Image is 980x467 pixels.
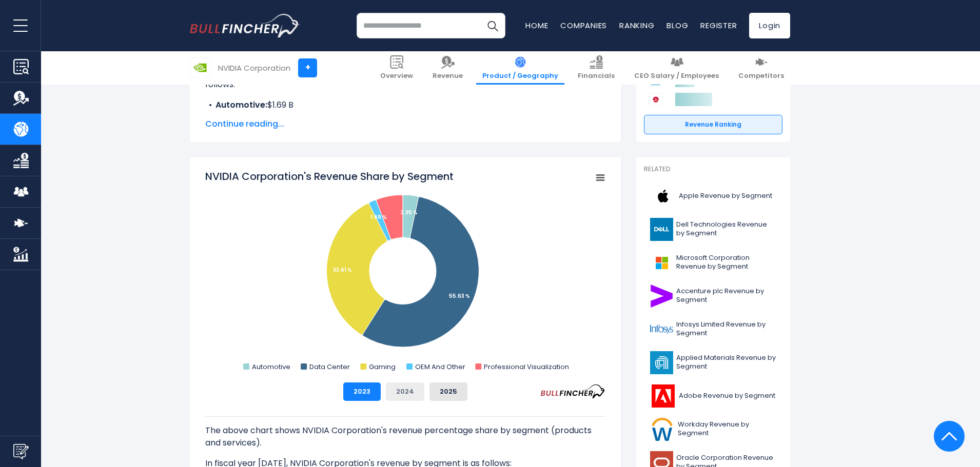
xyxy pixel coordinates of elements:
[644,382,782,410] a: Adobe Revenue by Segment
[298,58,317,77] a: +
[218,62,290,74] div: NVIDIA Corporation
[644,415,782,443] a: Workday Revenue by Segment
[480,13,505,38] button: Search
[370,213,387,221] tspan: 1.69 %
[644,115,782,134] a: Revenue Ranking
[482,72,558,80] span: Product / Geography
[650,218,673,241] img: DELL logo
[572,51,621,85] a: Financials
[433,72,463,80] span: Revenue
[732,51,790,85] a: Competitors
[644,282,782,310] a: Accenture plc Revenue by Segment
[449,292,470,300] tspan: 55.63 %
[386,382,424,401] button: 2024
[215,99,267,111] b: Automotive:
[644,315,782,343] a: Infosys Limited Revenue by Segment
[525,20,548,31] a: Home
[644,182,782,210] a: Apple Revenue by Segment
[476,51,564,85] a: Product / Geography
[560,20,607,31] a: Companies
[678,420,776,438] span: Workday Revenue by Segment
[650,384,676,408] img: ADBE logo
[205,99,605,111] li: $1.69 B
[205,424,605,449] p: The above chart shows NVIDIA Corporation's revenue percentage share by segment (products and serv...
[650,351,673,374] img: AMAT logo
[190,58,210,77] img: NVDA logo
[205,169,605,374] svg: NVIDIA Corporation's Revenue Share by Segment
[426,51,469,85] a: Revenue
[619,20,654,31] a: Ranking
[749,13,790,38] a: Login
[190,14,300,37] a: Go to homepage
[650,251,673,274] img: MSFT logo
[676,354,776,371] span: Applied Materials Revenue by Segment
[644,165,782,174] p: Related
[252,362,290,372] text: Automotive
[650,318,673,341] img: INFY logo
[650,185,676,208] img: AAPL logo
[676,220,776,238] span: Dell Technologies Revenue by Segment
[676,320,776,338] span: Infosys Limited Revenue by Segment
[738,72,784,80] span: Competitors
[679,192,772,200] span: Apple Revenue by Segment
[628,51,725,85] a: CEO Salary / Employees
[667,20,688,31] a: Blog
[634,72,719,80] span: CEO Salary / Employees
[401,209,418,216] tspan: 3.35 %
[309,362,350,372] text: Data Center
[644,349,782,377] a: Applied Materials Revenue by Segment
[644,249,782,277] a: Microsoft Corporation Revenue by Segment
[369,362,396,372] text: Gaming
[649,93,662,106] img: Broadcom competitors logo
[676,287,776,304] span: Accenture plc Revenue by Segment
[644,215,782,243] a: Dell Technologies Revenue by Segment
[650,418,675,441] img: WDAY logo
[343,382,381,401] button: 2023
[679,392,775,400] span: Adobe Revenue by Segment
[205,169,454,184] tspan: NVIDIA Corporation's Revenue Share by Segment
[333,266,352,274] tspan: 33.61 %
[380,72,413,80] span: Overview
[415,362,465,372] text: OEM And Other
[190,14,300,37] img: bullfincher logo
[700,20,737,31] a: Register
[578,72,615,80] span: Financials
[676,254,776,271] span: Microsoft Corporation Revenue by Segment
[650,285,673,308] img: ACN logo
[484,362,569,372] text: Professional Visualization
[429,382,467,401] button: 2025
[374,51,419,85] a: Overview
[205,118,605,130] span: Continue reading...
